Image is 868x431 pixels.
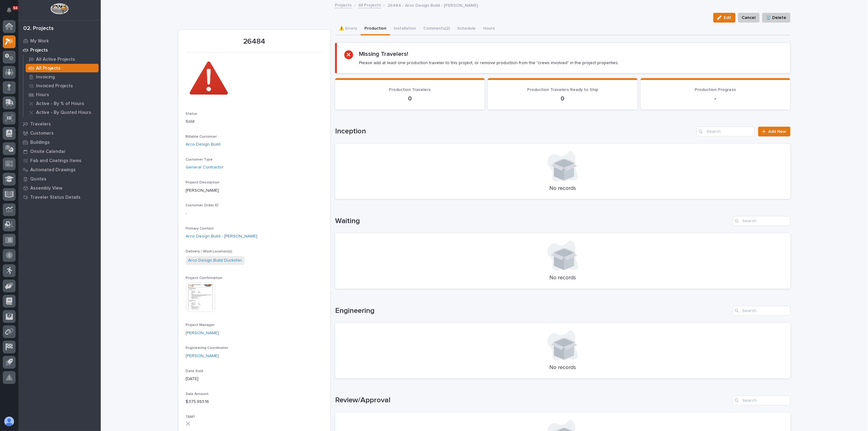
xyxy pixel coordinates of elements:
p: 0 [495,95,630,102]
span: Status [186,112,197,116]
p: My Work [30,38,49,44]
p: 26484 - Arco Design Build - [PERSON_NAME] [388,2,478,8]
p: Invoicing [36,74,55,80]
span: Delivery / Work Location(s) [186,250,233,253]
p: $ 375,883.16 [186,399,323,405]
a: Onsite Calendar [18,147,101,156]
p: Active - By % of Hours [36,101,84,107]
a: Invoiced Projects [24,81,101,90]
span: Production Travelers Ready to Ship [527,88,598,92]
p: Buildings [30,140,50,145]
a: Active - By % of Hours [24,99,101,108]
span: Production Progress [695,88,736,92]
p: Fab and Coatings Items [30,158,81,164]
button: Production [361,23,390,35]
button: Installation [390,23,420,35]
span: Cancel [742,14,756,21]
p: All Projects [36,66,60,71]
img: T4kwcgRs_z4St4UmWId7-p2FJNtj1qWK6jlGeImCZ7I [186,56,232,102]
a: Fab and Coatings Items [18,156,101,165]
span: 🗑️ Delete [766,14,787,21]
button: Cancel [738,13,760,23]
p: Please add at least one production traveler to this project, or remove production from the "crews... [359,60,619,66]
span: Project Confirmation [186,276,223,280]
span: T&M? [186,415,195,419]
p: Quotes [30,176,46,182]
span: Customer Order ID [186,204,219,207]
a: Projects [18,45,101,55]
p: [PERSON_NAME] [186,187,323,194]
p: Customers [30,131,54,136]
a: Assembly View [18,183,101,193]
a: General Contractor [186,164,224,171]
button: ⚠️ Errors [335,23,361,35]
span: Billable Customer [186,135,217,139]
a: Add New [758,127,790,136]
button: Hours [479,23,499,35]
p: Active - By Quoted Hours [36,110,91,115]
h1: Review/Approval [335,396,730,405]
a: Quotes [18,174,101,183]
p: 54 [13,6,17,10]
p: - [186,210,323,217]
a: Buildings [18,138,101,147]
p: Sold [186,118,323,125]
button: 🗑️ Delete [762,13,790,23]
span: Project Description [186,181,220,184]
p: No records [342,185,783,192]
p: Traveler Status Details [30,195,81,200]
p: Assembly View [30,186,62,191]
span: Project Manager [186,323,215,327]
a: Customers [18,129,101,138]
p: 0 [342,95,478,102]
button: Notifications [3,4,16,16]
span: Add New [769,129,787,134]
div: Notifications54 [8,7,16,17]
a: My Work [18,36,101,45]
a: All Projects [358,1,381,8]
h1: Waiting [335,217,730,226]
p: [DATE] [186,376,323,382]
input: Search [732,306,790,316]
h2: Missing Travelers! [359,50,408,58]
span: Engineering Coordinator [186,346,229,350]
img: Workspace Logo [50,3,68,14]
input: Search [732,396,790,405]
input: Search [732,216,790,226]
button: Edit [713,13,736,23]
span: Date Sold [186,369,204,373]
p: No records [342,275,783,281]
input: Search [696,127,754,136]
button: Schedule [454,23,479,35]
a: Arco Design Build [186,141,221,148]
a: Active - By Quoted Hours [24,108,101,117]
a: Invoicing [24,73,101,81]
span: Customer Type [186,158,213,161]
a: Projects [335,1,352,8]
p: Projects [30,48,48,53]
a: [PERSON_NAME] [186,353,219,359]
span: Sale Amount [186,392,209,396]
span: Edit [724,15,732,20]
span: Primary Contact [186,227,214,230]
button: users-avatar [3,415,16,428]
p: Automated Drawings [30,167,76,173]
h1: Inception [335,127,694,136]
p: 26484 [186,37,323,46]
p: All Active Projects [36,57,75,62]
button: Comments (2) [420,23,454,35]
p: Travelers [30,121,51,127]
a: [PERSON_NAME] [186,330,219,336]
p: - [648,95,783,102]
a: Hours [24,90,101,99]
a: All Projects [24,64,101,72]
a: Automated Drawings [18,165,101,174]
a: Arco Design Build Duckshin [188,257,242,264]
a: Traveler Status Details [18,193,101,202]
div: 02. Projects [23,25,54,32]
a: Travelers [18,119,101,129]
p: No records [342,364,783,371]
